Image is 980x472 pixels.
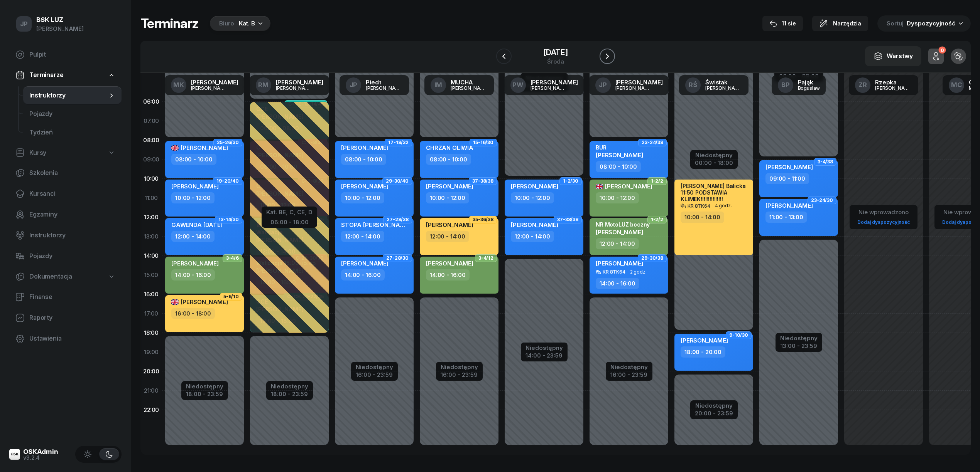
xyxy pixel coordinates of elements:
a: Terminarze [9,66,122,84]
div: v3.2.4 [23,455,58,460]
a: Raporty [9,309,122,327]
span: STOPA [PERSON_NAME] [341,221,411,228]
div: 12:00 - 14:00 [511,231,554,242]
div: Niedostępny [186,383,223,389]
a: Kursanci [9,185,122,203]
div: Rzepka [875,79,912,85]
div: Kat. B [239,19,255,28]
span: 13-14/30 [218,219,239,220]
div: 09:00 - 11:00 [765,173,809,184]
div: 16:00 [140,285,162,304]
div: NR MotoLUZ boczny [596,221,650,228]
span: RŚ [689,82,697,88]
div: 11 sie [769,19,796,28]
span: 35-36/38 [473,219,493,220]
span: JP [20,21,28,27]
div: 14:00 [140,246,162,265]
button: BiuroKat. B [208,16,270,31]
div: [PERSON_NAME] [276,79,323,85]
div: [PERSON_NAME] [276,86,313,91]
div: 20:00 [140,362,162,381]
span: [PERSON_NAME] [765,163,813,171]
span: [PERSON_NAME] [171,144,228,151]
div: [PERSON_NAME] [531,79,578,85]
div: [PERSON_NAME] [366,86,403,91]
div: 00:00 - 18:00 [695,158,733,166]
span: [PERSON_NAME] [426,183,473,190]
div: 10:00 - 12:00 [426,192,469,203]
div: 20:00 - 23:59 [695,408,733,417]
span: [PERSON_NAME] [596,228,643,236]
div: [PERSON_NAME] [191,86,228,91]
a: Pojazdy [23,105,122,123]
span: Ustawienia [29,334,115,344]
button: Niedostępny16:00 - 23:59 [356,363,393,380]
span: Szkolenia [29,168,115,178]
span: Finanse [29,292,115,302]
a: Kursy [9,144,122,162]
span: Egzaminy [29,210,115,220]
div: 10:00 - 12:00 [171,192,215,203]
div: MUCHA [451,79,488,85]
span: [PERSON_NAME] [171,183,219,190]
div: 16:00 - 23:59 [441,370,478,378]
a: Pulpit [9,45,122,64]
div: [PERSON_NAME] [615,79,663,85]
span: 29-30/40 [386,180,409,182]
span: Instruktorzy [29,230,115,240]
button: Niedostępny18:00 - 23:59 [186,382,223,399]
a: Finanse [9,288,122,306]
a: Dodaj dyspozycyjność [854,218,913,227]
span: PW [512,82,524,88]
span: GAWENDA [DATE] [171,221,223,228]
div: [PERSON_NAME] [531,86,568,91]
a: Instruktorzy [23,86,122,105]
div: 14:00 - 16:00 [426,269,470,281]
a: RŚŚwistak[PERSON_NAME] [679,75,749,95]
span: 27-28/30 [386,257,409,259]
div: 18:00 - 23:59 [186,389,223,397]
div: 15:00 [140,265,162,285]
span: Kursy [29,148,46,158]
span: [PERSON_NAME] [511,221,558,228]
span: [PERSON_NAME] [171,260,219,267]
div: 17:00 [140,304,162,323]
button: Niedostępny14:00 - 23:59 [525,343,563,360]
span: 23-24/30 [811,200,833,201]
div: 08:00 [140,131,162,150]
div: OSKAdmin [23,448,58,455]
div: Bogusław [798,86,820,91]
a: Pojazdy [9,247,122,265]
a: Tydzień [23,123,122,142]
div: 08:00 - 10:00 [596,161,641,172]
a: BPPająkBogusław [772,75,826,95]
span: ZR [858,82,867,88]
div: 11:00 [140,188,162,208]
div: [PERSON_NAME] Balicka 11:50 PODSTAWIA KLIMEK!!!!!!!!!!!!!!! [681,183,749,203]
span: 2 godz. [630,269,647,275]
span: Pojazdy [29,251,115,261]
a: Instruktorzy [9,226,122,245]
div: 14:00 - 16:00 [171,269,215,281]
span: Kursanci [29,189,115,199]
span: 19-20/40 [216,180,239,182]
div: 10:00 - 12:00 [596,192,639,203]
div: Biuro [219,19,234,28]
div: [PERSON_NAME] [451,86,488,91]
span: Tydzień [29,128,115,138]
div: Piech [366,79,403,85]
div: 10:00 - 14:00 [681,212,724,223]
div: 14:00 - 23:59 [525,351,563,359]
button: Niedostępny13:00 - 23:59 [780,334,818,351]
span: 17-18/32 [388,142,409,143]
div: [PERSON_NAME] [615,86,652,91]
span: [PERSON_NAME] [765,202,813,209]
span: [PERSON_NAME] [171,298,228,306]
div: [PERSON_NAME] [191,79,238,85]
span: CHRZAN OLIWIA [426,144,473,151]
a: JPPiech[PERSON_NAME] [340,75,409,95]
span: 23-24/38 [642,142,663,143]
span: 29-30/38 [641,257,663,259]
span: [PERSON_NAME] [341,260,389,267]
div: 18:00 [140,323,162,343]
